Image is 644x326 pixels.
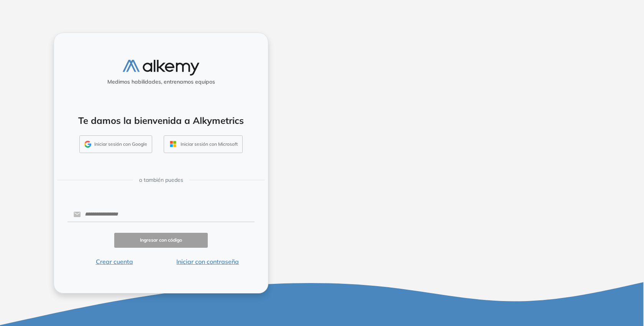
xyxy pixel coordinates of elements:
img: OUTLOOK_ICON [169,140,177,148]
img: logo-alkemy [123,60,199,76]
button: Ingresar con código [114,233,208,248]
span: o también puedes [139,176,183,184]
button: Crear cuenta [67,257,161,266]
button: Iniciar con contraseña [161,257,255,266]
button: Iniciar sesión con Microsoft [164,135,243,153]
button: Iniciar sesión con Google [79,135,152,153]
img: GMAIL_ICON [84,141,91,148]
h4: Te damos la bienvenida a Alkymetrics [64,115,258,126]
h5: Medimos habilidades, entrenamos equipos [57,79,265,85]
